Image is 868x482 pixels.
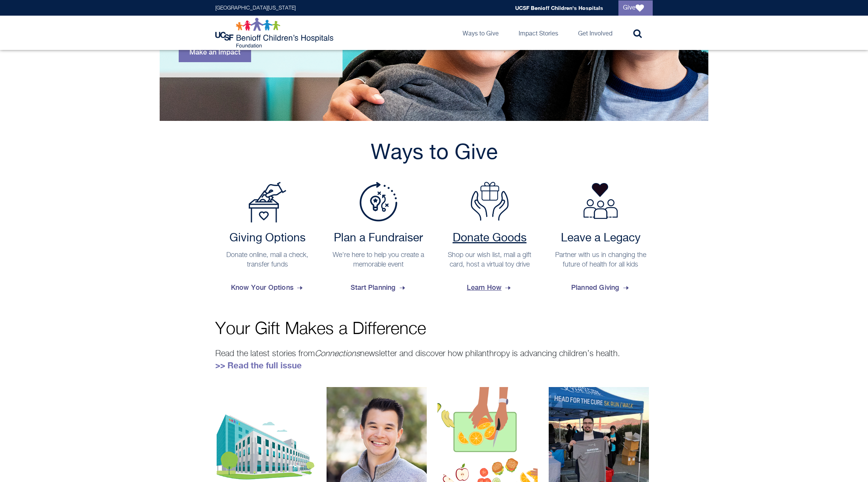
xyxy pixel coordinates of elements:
[215,182,320,298] a: Payment Options Giving Options Donate online, mail a check, transfer funds Know Your Options
[315,350,360,358] em: Connections
[441,251,538,270] p: Shop our wish list, mail a gift card, host a virtual toy drive
[572,16,618,50] a: Get Involved
[327,182,431,298] a: Plan a Fundraiser Plan a Fundraiser We're here to help you create a memorable event Start Planning
[248,182,287,223] img: Payment Options
[512,16,564,50] a: Impact Stories
[437,182,542,298] a: Donate Goods Donate Goods Shop our wish list, mail a gift card, host a virtual toy drive Learn How
[215,360,302,370] a: >> Read the full issue
[456,16,505,50] a: Ways to Give
[215,5,296,11] a: [GEOGRAPHIC_DATA][US_STATE]
[618,0,653,16] a: Give
[553,231,649,245] h2: Leave a Legacy
[553,251,649,270] p: Partner with us in changing the future of health for all kids
[441,231,538,245] h2: Donate Goods
[215,347,653,372] p: Read the latest stories from newsletter and discover how philanthropy is advancing children’s hea...
[330,231,427,245] h2: Plan a Fundraiser
[515,5,603,11] a: UCSF Benioff Children's Hospitals
[179,42,251,62] a: Make an Impact
[549,182,653,298] a: Leave a Legacy Partner with us in changing the future of health for all kids Planned Giving
[359,182,397,222] img: Plan a Fundraiser
[215,140,653,167] h2: Ways to Give
[219,251,316,270] p: Donate online, mail a check, transfer funds
[330,251,427,270] p: We're here to help you create a memorable event
[215,18,335,48] img: Logo for UCSF Benioff Children's Hospitals Foundation
[351,277,407,298] span: Start Planning
[467,277,512,298] span: Learn How
[471,182,509,221] img: Donate Goods
[219,231,316,245] h2: Giving Options
[571,277,630,298] span: Planned Giving
[215,321,653,338] p: Your Gift Makes a Difference
[231,277,304,298] span: Know Your Options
